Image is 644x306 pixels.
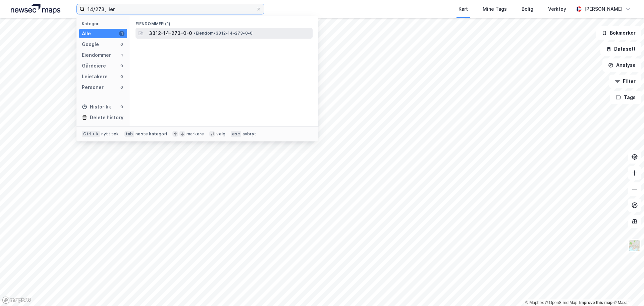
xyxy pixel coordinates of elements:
div: Eiendommer (1) [130,16,318,28]
div: Bolig [522,5,533,13]
div: tab [124,131,135,137]
div: nytt søk [101,131,119,137]
div: Personer [82,83,104,91]
button: Datasett [600,42,641,56]
div: Verktøy [548,5,566,13]
div: Gårdeiere [82,62,106,70]
span: • [194,31,196,36]
div: 1 [119,52,124,58]
iframe: Chat Widget [610,274,644,306]
div: markere [186,131,204,137]
span: 3312-14-273-0-0 [149,29,192,37]
div: esc [231,131,241,137]
div: velg [216,131,225,137]
div: [PERSON_NAME] [584,5,623,13]
button: Filter [609,75,641,88]
button: Tags [610,91,641,104]
img: Z [628,239,641,252]
input: Søk på adresse, matrikkel, gårdeiere, leietakere eller personer [85,4,256,14]
div: Delete history [90,114,123,122]
div: Kategori [82,21,127,26]
div: 0 [119,104,124,110]
div: 0 [119,63,124,69]
div: Google [82,40,99,48]
div: 0 [119,42,124,47]
div: Leietakere [82,73,108,81]
div: Historikk [82,103,111,111]
div: 1 [119,31,124,36]
img: logo.a4113a55bc3d86da70a041830d287a7e.svg [11,4,60,14]
div: Ctrl + k [82,131,100,137]
div: avbryt [243,131,256,137]
button: Bokmerker [596,26,641,40]
a: OpenStreetMap [545,300,578,305]
a: Mapbox [525,300,544,305]
div: Eiendommer [82,51,111,59]
div: Alle [82,30,91,38]
div: 0 [119,74,124,79]
a: Mapbox homepage [2,296,32,304]
div: Mine Tags [483,5,507,13]
div: Kart [459,5,468,13]
button: Analyse [602,58,641,72]
a: Improve this map [579,300,612,305]
div: neste kategori [136,131,167,137]
span: Eiendom • 3312-14-273-0-0 [194,31,253,36]
div: 0 [119,85,124,90]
